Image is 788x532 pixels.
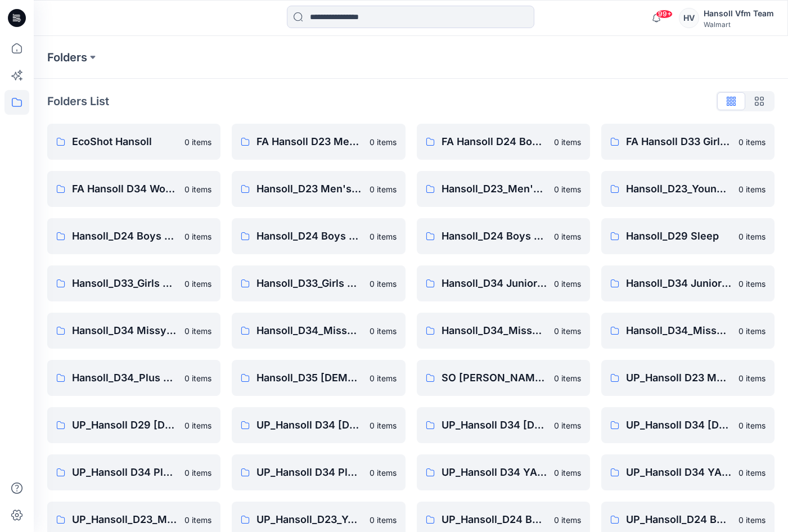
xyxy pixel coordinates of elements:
[626,417,732,433] p: UP_Hansoll D34 [DEMOGRAPHIC_DATA] Knit Tops
[442,228,547,244] p: Hansoll_D24 Boys Tops
[256,417,362,433] p: UP_Hansoll D34 [DEMOGRAPHIC_DATA] Bottoms
[739,278,766,290] p: 0 items
[554,325,581,337] p: 0 items
[417,360,590,396] a: SO [PERSON_NAME] Missy Tops Bottoms Dresses0 items
[554,372,581,384] p: 0 items
[442,181,547,197] p: Hansoll_D23_Men's Tops
[72,465,178,480] p: UP_Hansoll D34 Plus Bottoms
[47,171,220,207] a: FA Hansoll D34 Womens Knits0 items
[417,407,590,443] a: UP_Hansoll D34 [DEMOGRAPHIC_DATA] Dresses0 items
[184,183,211,195] p: 0 items
[739,372,766,384] p: 0 items
[47,124,220,160] a: EcoShot Hansoll0 items
[554,278,581,290] p: 0 items
[232,313,405,349] a: Hansoll_D34_Missy Bottom0 items
[417,313,590,349] a: Hansoll_D34_Missy Dresses0 items
[256,181,362,197] p: Hansoll_D23 Men's Active
[739,136,766,148] p: 0 items
[184,372,211,384] p: 0 items
[370,278,397,290] p: 0 items
[370,183,397,195] p: 0 items
[626,370,732,386] p: UP_Hansoll D23 Men's Active
[626,228,732,244] p: Hansoll_D29 Sleep
[739,514,766,526] p: 0 items
[72,276,178,291] p: Hansoll_D33_Girls Active
[739,420,766,431] p: 0 items
[442,323,547,339] p: Hansoll_D34_Missy Dresses
[739,231,766,242] p: 0 items
[256,134,362,150] p: FA Hansoll D23 Mens Knits
[417,218,590,254] a: Hansoll_D24 Boys Tops0 items
[47,265,220,301] a: Hansoll_D33_Girls Active0 items
[601,265,775,301] a: Hansoll_D34 Junior_Top0 items
[626,323,732,339] p: Hansoll_D34_Missy Woven Tops
[47,407,220,443] a: UP_Hansoll D29 [DEMOGRAPHIC_DATA] Sleep0 items
[442,276,547,291] p: Hansoll_D34 Junior_Bottoms
[601,313,775,349] a: Hansoll_D34_Missy Woven Tops0 items
[232,407,405,443] a: UP_Hansoll D34 [DEMOGRAPHIC_DATA] Bottoms0 items
[184,325,211,337] p: 0 items
[370,372,397,384] p: 0 items
[442,417,547,433] p: UP_Hansoll D34 [DEMOGRAPHIC_DATA] Dresses
[370,136,397,148] p: 0 items
[656,10,673,19] span: 99+
[704,20,774,29] div: Walmart
[47,454,220,490] a: UP_Hansoll D34 Plus Bottoms0 items
[72,323,178,339] p: Hansoll_D34 Missy Knit Tops
[370,420,397,431] p: 0 items
[626,181,732,197] p: Hansoll_D23_Young Men's Tops
[739,467,766,479] p: 0 items
[47,313,220,349] a: Hansoll_D34 Missy Knit Tops0 items
[601,124,775,160] a: FA Hansoll D33 Girls Knits0 items
[72,181,178,197] p: FA Hansoll D34 Womens Knits
[442,370,547,386] p: SO [PERSON_NAME] Missy Tops Bottoms Dresses
[417,124,590,160] a: FA Hansoll D24 Boys Knits0 items
[554,467,581,479] p: 0 items
[370,467,397,479] p: 0 items
[256,276,362,291] p: Hansoll_D33_Girls Tops
[47,360,220,396] a: Hansoll_D34_Plus Bottoms0 items
[626,512,732,528] p: UP_Hansoll_D24 Boys Bottoms
[47,218,220,254] a: Hansoll_D24 Boys Active0 items
[442,134,547,150] p: FA Hansoll D24 Boys Knits
[626,134,732,150] p: FA Hansoll D33 Girls Knits
[370,231,397,242] p: 0 items
[184,278,211,290] p: 0 items
[232,360,405,396] a: Hansoll_D35 [DEMOGRAPHIC_DATA] Plus Top & Dresses0 items
[184,514,211,526] p: 0 items
[47,49,87,65] a: Folders
[232,171,405,207] a: Hansoll_D23 Men's Active0 items
[256,512,362,528] p: UP_Hansoll_D23_Young Men's Tops
[72,228,178,244] p: Hansoll_D24 Boys Active
[232,124,405,160] a: FA Hansoll D23 Mens Knits0 items
[256,323,362,339] p: Hansoll_D34_Missy Bottom
[47,93,109,110] p: Folders List
[417,171,590,207] a: Hansoll_D23_Men's Tops0 items
[442,465,547,480] p: UP_Hansoll D34 YA Bottoms
[184,420,211,431] p: 0 items
[370,514,397,526] p: 0 items
[554,420,581,431] p: 0 items
[626,465,732,480] p: UP_Hansoll D34 YA Tops
[256,465,362,480] p: UP_Hansoll D34 Plus Tops & Dresses
[626,276,732,291] p: Hansoll_D34 Junior_Top
[554,514,581,526] p: 0 items
[554,136,581,148] p: 0 items
[417,454,590,490] a: UP_Hansoll D34 YA Bottoms0 items
[184,136,211,148] p: 0 items
[72,370,178,386] p: Hansoll_D34_Plus Bottoms
[679,8,699,28] div: HV
[601,171,775,207] a: Hansoll_D23_Young Men's Tops0 items
[232,218,405,254] a: Hansoll_D24 Boys Bottom0 items
[72,512,178,528] p: UP_Hansoll_D23_Men's Tops
[601,407,775,443] a: UP_Hansoll D34 [DEMOGRAPHIC_DATA] Knit Tops0 items
[72,134,178,150] p: EcoShot Hansoll
[601,360,775,396] a: UP_Hansoll D23 Men's Active0 items
[232,265,405,301] a: Hansoll_D33_Girls Tops0 items
[417,265,590,301] a: Hansoll_D34 Junior_Bottoms0 items
[554,231,581,242] p: 0 items
[184,467,211,479] p: 0 items
[72,417,178,433] p: UP_Hansoll D29 [DEMOGRAPHIC_DATA] Sleep
[554,183,581,195] p: 0 items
